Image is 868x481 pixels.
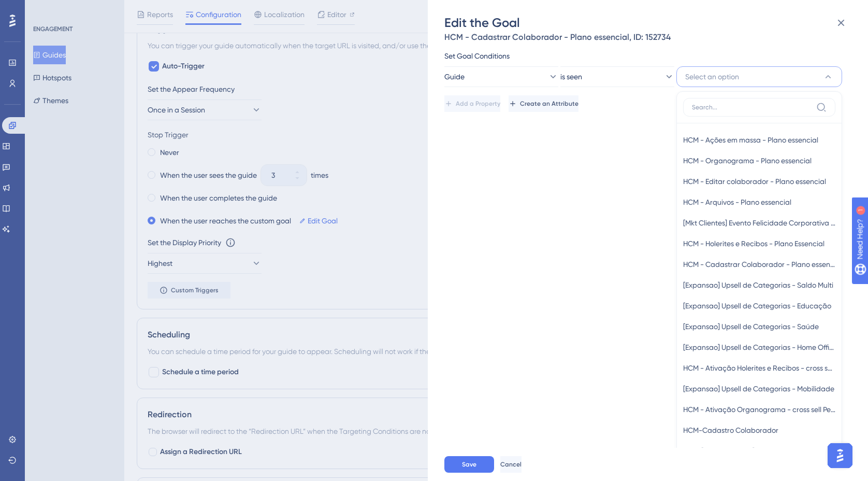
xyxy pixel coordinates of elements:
[444,95,500,112] button: Add a Property
[683,154,812,167] span: HCM - Organograma - Plano essencial
[692,103,812,111] input: Search...
[683,383,834,395] span: [Expansao] Upsell de Categorias - Mobilidade
[444,15,853,31] div: Edit the Goal
[683,300,831,312] span: [Expansao] Upsell de Categorias - Educação
[683,358,835,378] button: HCM - Ativação Holerites e Recibos - cross sell Pedidos
[683,362,835,374] span: HCM - Ativação Holerites e Recibos - cross sell Pedidos
[683,279,833,291] span: [Expansao] Upsell de Categorias - Saldo Multi
[462,460,476,469] span: Save
[683,192,835,213] button: HCM - Arquivos - Plano essencial
[683,130,835,150] button: HCM - Ações em massa - Plano essencial
[444,70,465,83] span: Guide
[683,320,819,333] span: [Expansao] Upsell de Categorias - Saúde
[500,456,522,473] button: Cancel
[444,31,845,44] div: HCM - Cadastrar Colaborador - Plano essencial, ID: 152734
[683,258,835,271] span: HCM - Cadastrar Colaborador - Plano essencial
[683,213,835,233] button: [Mkt Clientes] Evento Felicidade Corporativa - Banner - Home
[444,66,558,87] button: Guide
[683,341,835,353] span: [Expansao] Upsell de Categorias - Home Office
[676,66,842,87] button: Select an option
[500,460,522,469] span: Cancel
[444,456,494,473] button: Save
[683,233,835,254] button: HCM - Holerites e Recibos - Plano Essencial
[560,66,674,87] button: is seen
[444,50,845,62] div: Set Goal Conditions
[685,70,739,83] span: Select an option
[683,295,835,316] button: [Expansao] Upsell de Categorias - Educação
[683,378,835,399] button: [Expansao] Upsell de Categorias - Mobilidade
[683,171,835,192] button: HCM - Editar colaborador - Plano essencial
[683,134,818,146] span: HCM - Ações em massa - Plano essencial
[683,217,835,229] span: [Mkt Clientes] Evento Felicidade Corporativa - Banner - Home
[683,254,835,275] button: HCM - Cadastrar Colaborador - Plano essencial
[456,100,500,108] span: Add a Property
[683,316,835,337] button: [Expansao] Upsell de Categorias - Saúde
[683,403,835,416] span: HCM - Ativação Organograma - cross sell Pedidos
[72,5,75,13] div: 1
[683,420,835,441] button: HCM-Cadastro Colaborador
[683,275,835,295] button: [Expansao] Upsell de Categorias - Saldo Multi
[683,175,826,188] span: HCM - Editar colaborador - Plano essencial
[24,3,65,15] span: Need Help?
[683,150,835,171] button: HCM - Organograma - Plano essencial
[683,399,835,420] button: HCM - Ativação Organograma - cross sell Pedidos
[683,441,835,461] button: teste [PERSON_NAME]
[520,100,578,108] span: Create an Attribute
[683,337,835,358] button: [Expansao] Upsell de Categorias - Home Office
[683,196,791,208] span: HCM - Arquivos - Plano essencial
[683,237,824,250] span: HCM - Holerites e Recibos - Plano Essencial
[560,70,582,83] span: is seen
[824,440,856,471] iframe: UserGuiding AI Assistant Launcher
[683,445,755,457] span: teste [PERSON_NAME]
[509,95,578,112] button: Create an Attribute
[683,424,778,436] span: HCM-Cadastro Colaborador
